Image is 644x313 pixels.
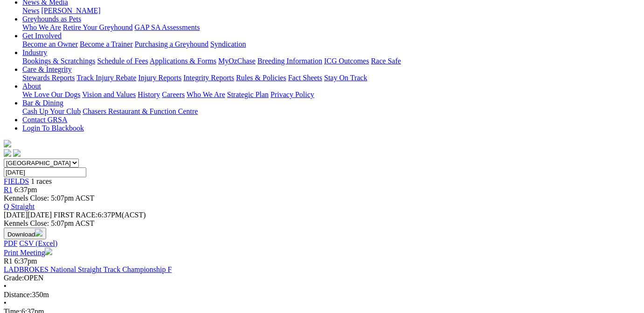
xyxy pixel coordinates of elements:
span: • [4,282,7,290]
a: Who We Are [187,90,225,98]
a: Stewards Reports [22,74,75,82]
span: FIRST RACE: [54,211,97,219]
a: About [22,82,41,90]
button: Download [4,228,46,239]
span: Distance: [4,291,32,299]
img: download.svg [35,229,42,236]
div: Get Involved [22,40,640,49]
input: Select date [4,167,86,177]
span: 6:37PM(ACST) [54,211,146,219]
a: Injury Reports [138,74,181,82]
a: Purchasing a Greyhound [135,40,208,48]
span: [DATE] [4,211,52,219]
a: GAP SA Assessments [135,23,200,31]
div: Kennels Close: 5:07pm ACST [4,219,640,228]
a: CSV (Excel) [19,239,57,247]
div: Bar & Dining [22,107,640,116]
a: [PERSON_NAME] [41,7,100,14]
a: Login To Blackbook [22,124,84,132]
a: Privacy Policy [270,90,314,98]
a: Care & Integrity [22,65,72,73]
div: Download [4,239,640,248]
a: Get Involved [22,32,62,40]
a: R1 [4,186,13,194]
img: logo-grsa-white.png [4,140,11,147]
span: 6:37pm [14,186,37,194]
span: • [4,299,7,307]
a: MyOzChase [218,57,256,65]
a: Bookings & Scratchings [22,57,95,65]
span: [DATE] [4,211,28,219]
a: Become a Trainer [80,40,133,48]
a: Become an Owner [22,40,78,48]
a: Integrity Reports [183,74,234,82]
a: Syndication [210,40,246,48]
a: Q Straight [4,202,35,210]
img: twitter.svg [13,149,21,157]
a: PDF [4,239,17,247]
div: Care & Integrity [22,74,640,82]
a: Who We Are [22,23,61,31]
a: Contact GRSA [22,116,67,124]
a: Industry [22,49,47,56]
a: Breeding Information [257,57,322,65]
a: Strategic Plan [227,90,269,98]
a: Rules & Policies [236,74,286,82]
a: Bar & Dining [22,99,63,107]
div: News & Media [22,7,640,15]
div: OPEN [4,274,640,282]
a: Careers [162,90,185,98]
a: Greyhounds as Pets [22,15,81,23]
img: facebook.svg [4,149,11,157]
a: Print Meeting [4,249,52,257]
a: Stay On Track [324,74,367,82]
a: News [22,7,39,14]
span: Grade: [4,274,24,282]
a: Vision and Values [82,90,136,98]
a: LADBROKES National Straight Track Championship F [4,265,172,273]
div: 350m [4,291,640,299]
a: Track Injury Rebate [76,74,136,82]
a: Fact Sheets [288,74,322,82]
a: We Love Our Dogs [22,90,80,98]
span: 6:37pm [14,257,37,265]
a: Race Safe [371,57,401,65]
img: printer.svg [45,248,52,255]
div: Greyhounds as Pets [22,23,640,32]
a: Schedule of Fees [97,57,148,65]
span: 1 races [31,177,52,185]
span: Kennels Close: 5:07pm ACST [4,194,94,202]
a: ICG Outcomes [324,57,369,65]
a: Retire Your Greyhound [63,23,133,31]
div: About [22,90,640,99]
a: History [138,90,160,98]
a: Chasers Restaurant & Function Centre [83,107,198,115]
span: R1 [4,257,13,265]
a: Cash Up Your Club [22,107,81,115]
a: FIELDS [4,177,29,185]
div: Industry [22,57,640,65]
a: Applications & Forms [150,57,216,65]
